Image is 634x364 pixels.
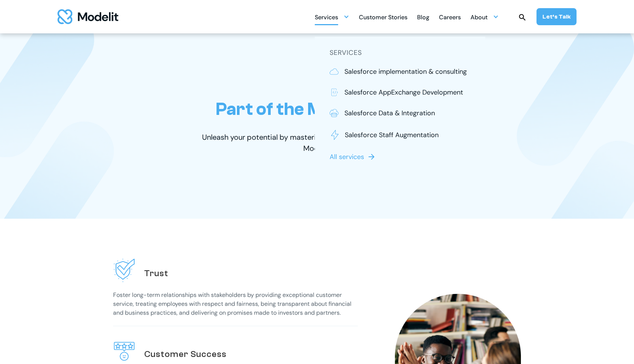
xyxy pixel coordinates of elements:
[417,10,429,24] a: Blog
[344,67,467,76] p: Salesforce implementation & consulting
[542,13,571,21] div: Let’s Talk
[345,130,439,140] p: Salesforce Staff Augmentation
[330,129,470,141] a: Salesforce Staff Augmentation
[344,87,463,97] p: Salesforce AppExchange Development
[359,10,407,24] a: Customer Stories
[470,10,499,24] div: About
[330,152,364,162] p: All services
[144,348,227,360] h2: Customer Success
[330,48,470,58] h5: SERVICES
[330,67,470,76] a: Salesforce implementation & consulting
[330,152,377,162] a: All services
[367,152,376,161] img: arrow
[344,108,435,118] p: Salesforce Data & Integration
[439,11,461,25] div: Careers
[315,37,485,169] nav: Services
[216,99,418,120] h1: Part of the Modelit Team
[315,11,338,25] div: Services
[536,8,577,25] a: Let’s Talk
[359,11,407,25] div: Customer Stories
[57,9,118,24] a: home
[189,132,445,154] p: Unleash your potential by mastering Salesforce and technology with Modelit.
[470,11,488,25] div: About
[417,11,429,25] div: Blog
[113,291,358,317] p: Foster long-term relationships with stakeholders by providing exceptional customer service, treat...
[330,87,470,97] a: Salesforce AppExchange Development
[57,9,118,24] img: modelit logo
[144,268,168,279] h2: Trust
[330,108,470,118] a: Salesforce Data & Integration
[439,10,461,24] a: Careers
[315,10,349,24] div: Services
